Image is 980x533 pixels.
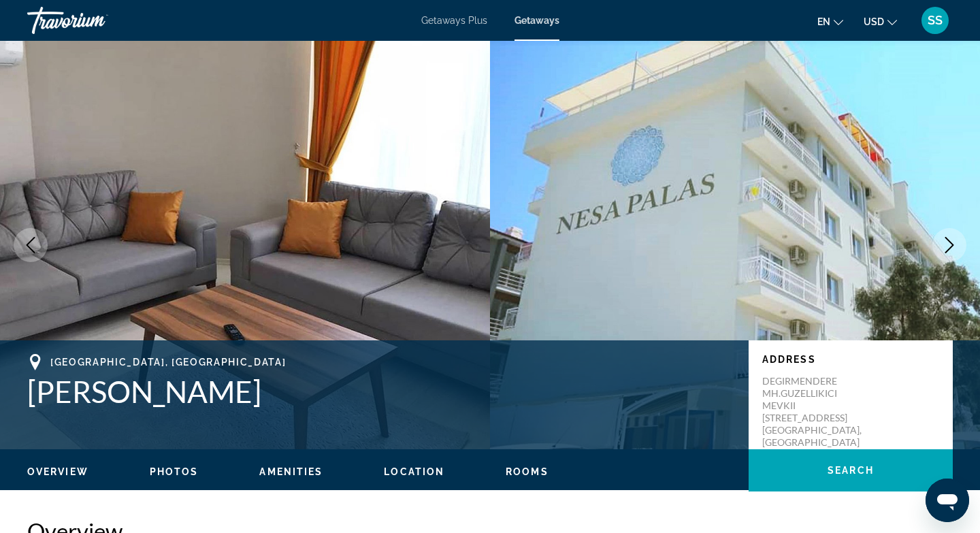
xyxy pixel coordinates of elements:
[50,357,286,368] span: [GEOGRAPHIC_DATA], [GEOGRAPHIC_DATA]
[27,3,163,38] a: Travorium
[864,12,897,31] button: Change currency
[828,465,874,476] span: Search
[917,6,953,35] button: User Menu
[14,228,48,262] button: Previous image
[384,466,444,477] span: Location
[817,16,830,27] span: en
[259,466,323,477] span: Amenities
[27,374,735,409] h1: [PERSON_NAME]
[928,14,943,27] span: SS
[762,354,939,365] p: Address
[514,15,559,26] a: Getaways
[421,15,487,26] a: Getaways Plus
[27,466,88,477] span: Overview
[926,479,969,522] iframe: Кнопка запуска окна обмена сообщениями
[749,449,953,491] button: Search
[817,12,843,31] button: Change language
[150,466,199,477] span: Photos
[27,466,88,478] button: Overview
[384,466,444,478] button: Location
[259,466,323,478] button: Amenities
[864,16,884,27] span: USD
[762,375,871,449] p: DEGIRMENDERE MH.GUZELLIKICI MEVKII [STREET_ADDRESS] [GEOGRAPHIC_DATA], [GEOGRAPHIC_DATA]
[506,466,549,477] span: Rooms
[506,466,549,478] button: Rooms
[150,466,199,478] button: Photos
[932,228,966,262] button: Next image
